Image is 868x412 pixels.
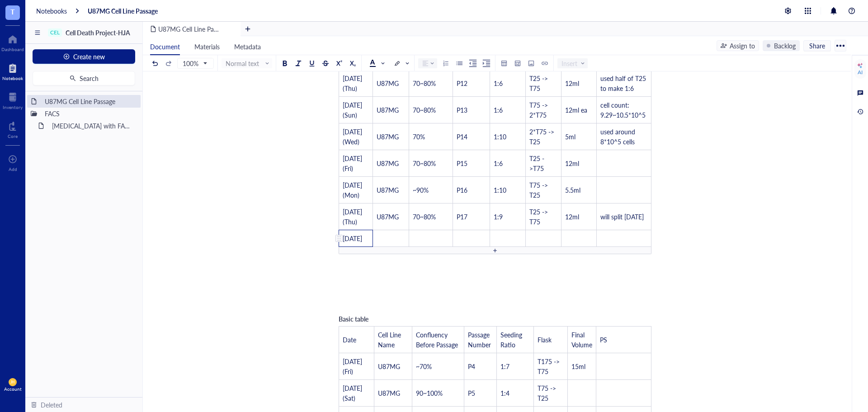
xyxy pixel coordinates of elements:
[416,388,443,398] span: 90~100%
[529,100,550,119] span: T75 -> 2*T75
[377,212,399,221] span: U87MG
[565,79,579,88] span: 12ml
[468,362,475,371] span: P4
[561,59,585,67] span: Insert
[500,388,509,398] span: 1:4
[538,384,558,403] span: T75 -> T25
[494,185,506,194] span: 1:10
[416,362,432,371] span: ~70%
[457,185,467,194] span: P16
[378,330,403,349] span: Cell Line Name
[10,6,15,17] span: T
[234,42,261,51] span: Metadata
[529,74,550,93] span: T25 -> T75
[730,41,755,51] div: Assign to
[529,207,550,226] span: T25 -> T75
[183,59,207,67] span: 100%
[343,357,364,376] span: [DATE] (Fri)
[377,185,399,194] span: U87MG
[88,7,158,15] a: U87MG Cell Line Passage
[500,362,509,371] span: 1:7
[2,76,23,81] div: Notebook
[468,388,475,398] span: P5
[343,234,362,243] span: [DATE]
[2,61,23,81] a: Notebook
[565,105,587,114] span: 12ml ea
[4,386,22,392] div: Account
[343,100,364,119] span: [DATE] (Sun)
[457,105,467,114] span: P13
[457,132,467,141] span: P14
[73,53,105,60] span: Create new
[377,79,399,88] span: U87MG
[571,362,585,371] span: 15ml
[80,75,99,82] span: Search
[3,90,23,110] a: Inventory
[41,95,137,108] div: U87MG Cell Line Passage
[494,212,503,221] span: 1:9
[494,132,506,141] span: 1:10
[378,362,400,371] span: U87MG
[33,71,135,85] button: Search
[457,159,467,168] span: P15
[565,185,580,194] span: 5.5ml
[343,74,364,93] span: [DATE] (Thu)
[774,41,796,51] div: Backlog
[377,105,399,114] span: U87MG
[48,119,137,132] div: [MEDICAL_DATA] with FACSymphonyA1
[1,32,24,52] a: Dashboard
[377,132,399,141] span: U87MG
[565,212,579,221] span: 12ml
[529,154,544,173] span: T25 ->T75
[343,180,364,199] span: [DATE] (Mon)
[150,42,180,51] span: Document
[3,104,23,110] div: Inventory
[529,180,550,199] span: T75 -> T25
[600,212,644,221] span: will split [DATE]
[66,28,130,37] span: Cell Death Project-HJA
[1,47,24,52] div: Dashboard
[413,159,436,168] span: 70~80%
[600,127,637,146] span: used around 8*10^5 cells
[378,388,400,398] span: U87MG
[494,105,503,114] span: 1:6
[600,100,646,119] span: cell count: 9.29~10.5*10^5
[413,185,429,194] span: ~90%
[343,335,356,344] span: Date
[413,212,436,221] span: 70~80%
[36,7,67,15] a: Notebooks
[413,105,436,114] span: 70~80%
[33,49,135,64] button: Create new
[377,159,399,168] span: U87MG
[343,207,364,226] span: [DATE] (Thu)
[571,330,592,349] span: Final Volume
[413,132,425,141] span: 70%
[416,330,458,349] span: Confluency Before Passage
[50,29,60,36] div: CEL
[8,119,18,139] a: Core
[500,330,524,349] span: Seeding Ratio
[468,330,491,349] span: Passage Number
[494,79,503,88] span: 1:6
[457,79,467,88] span: P12
[10,380,15,384] span: JH
[538,357,561,376] span: T175 -> T75
[343,154,364,173] span: [DATE] (Fri)
[8,133,18,139] div: Core
[343,384,364,403] span: [DATE] (Sat)
[529,127,556,146] span: 2*T75 -> T25
[194,42,220,51] span: Materials
[9,166,17,172] div: Add
[494,159,503,168] span: 1:6
[226,59,270,67] span: Normal text
[858,69,863,76] div: AI
[565,159,579,168] span: 12ml
[538,335,552,344] span: Flask
[600,335,607,344] span: PS
[565,132,576,141] span: 5ml
[41,400,62,410] div: Deleted
[339,314,368,323] span: Basic table
[600,74,648,93] span: used half of T25 to make 1:6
